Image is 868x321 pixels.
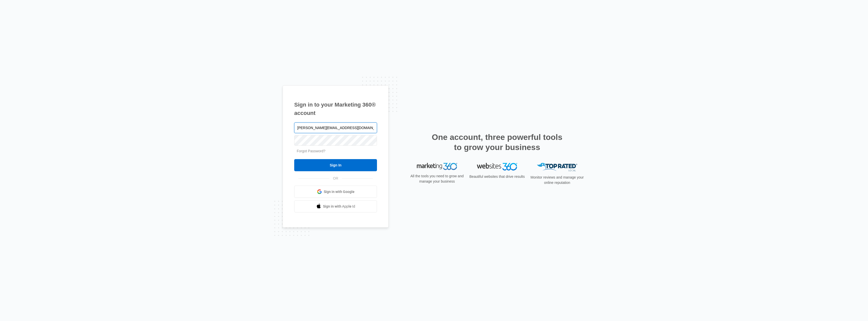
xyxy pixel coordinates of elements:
span: Sign in with Google [324,189,355,194]
span: OR [330,176,342,181]
span: Sign in with Apple Id [323,204,355,209]
input: Sign In [294,159,377,171]
img: Marketing 360 [417,163,457,170]
h2: One account, three powerful tools to grow your business [430,132,564,152]
img: Websites 360 [477,163,517,170]
p: All the tools you need to grow and manage your business [409,174,465,184]
p: Monitor reviews and manage your online reputation [529,175,585,185]
p: Beautiful websites that drive results [469,174,525,179]
input: Email [294,122,377,133]
h1: Sign in to your Marketing 360® account [294,101,377,117]
a: Sign in with Google [294,186,377,198]
a: Forgot Password? [297,149,325,153]
a: Sign in with Apple Id [294,200,377,212]
img: Top Rated Local [537,163,577,171]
